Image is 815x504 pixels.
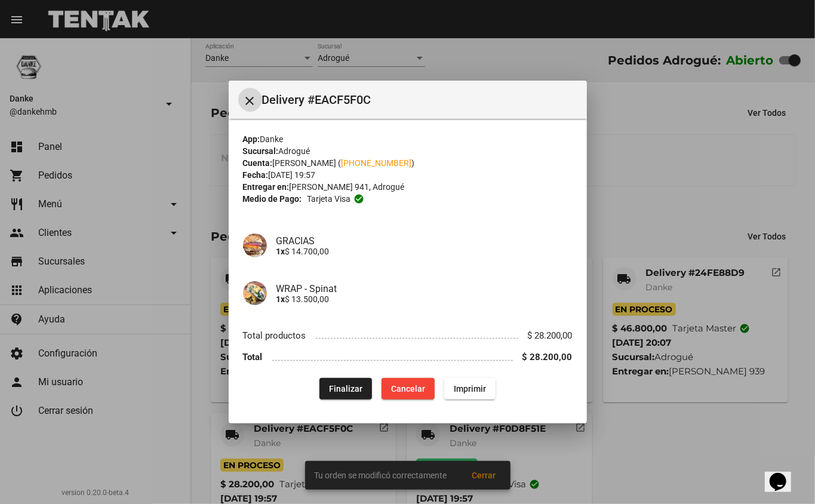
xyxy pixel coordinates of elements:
p: $ 14.700,00 [276,247,573,256]
p: $ 13.500,00 [276,294,573,304]
button: Finalizar [319,378,372,399]
li: Total $ 28.200,00 [243,346,573,368]
strong: Sucursal: [243,146,279,156]
li: Total productos $ 28.200,00 [243,324,573,346]
mat-icon: Cerrar [243,94,257,108]
img: 1a721365-f7f0-48f2-bc81-df1c02b576e7.png [243,281,267,305]
div: Danke [243,133,573,145]
iframe: chat widget [765,456,803,492]
button: Cancelar [382,378,435,399]
div: [PERSON_NAME] ( ) [243,157,573,169]
div: [DATE] 19:57 [243,169,573,181]
strong: Entregar en: [243,182,290,192]
strong: App: [243,134,260,144]
span: Tarjeta visa [307,193,350,205]
span: Finalizar [329,384,362,394]
span: Imprimir [454,384,486,394]
img: 68df9149-7e7b-45ff-b524-5e7cca25464e.png [243,233,267,257]
b: 1x [276,247,285,256]
mat-icon: check_circle [353,193,364,204]
span: Cancelar [391,384,425,394]
strong: Medio de Pago: [243,193,302,205]
h4: GRACIAS [276,235,573,247]
b: 1x [276,294,285,304]
button: Imprimir [444,378,496,399]
span: Delivery #EACF5F0C [262,90,577,109]
strong: Cuenta: [243,158,273,168]
strong: Fecha: [243,170,269,180]
a: [PHONE_NUMBER] [342,158,412,168]
h4: WRAP - Spinat [276,283,573,294]
div: Adrogué [243,145,573,157]
div: [PERSON_NAME] 941, Adrogué [243,181,573,193]
button: Cerrar [238,88,262,112]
